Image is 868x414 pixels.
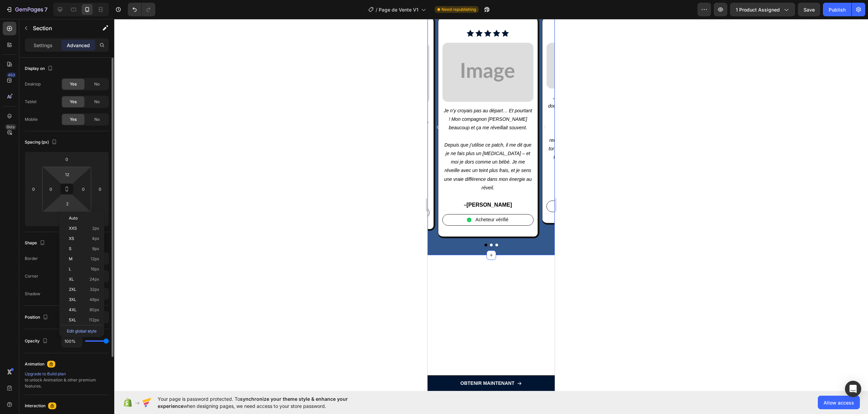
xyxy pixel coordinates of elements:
div: to unlock Animation & other premium features. [25,371,109,389]
span: Allow access [824,399,854,406]
button: 7 [3,3,51,16]
span: Auto [69,216,78,221]
span: L [69,267,71,271]
div: Border [25,256,38,262]
span: / [376,6,377,13]
iframe: Design area [428,19,555,391]
p: Settings [34,42,53,49]
div: Position [25,313,50,322]
p: Section [33,24,88,32]
span: Save [804,7,815,13]
div: Open Intercom Messenger [845,381,861,397]
button: Publish [823,3,851,16]
span: 4px [92,236,99,241]
span: 80px [90,307,99,312]
p: Advanced [67,42,90,49]
span: 112px [89,318,99,322]
div: Spacing (px) [25,138,58,147]
input: 0px [78,184,88,194]
button: 1 product assigned [730,3,795,16]
input: Auto [62,335,82,347]
span: 32px [90,287,99,292]
button: Allow access [818,396,860,409]
span: XXS [69,226,77,231]
input: 12px [60,169,74,180]
div: Display on [25,64,54,73]
span: 4XL [69,307,77,312]
span: Yes [70,116,77,123]
div: Upgrade to Build plan [25,371,109,377]
span: 5XL [69,318,76,322]
span: 1 product assigned [736,6,780,13]
span: 48px [90,297,99,302]
span: synchronize your theme style & enhance your experience [158,396,348,409]
div: Publish [829,6,846,13]
span: M [69,257,73,261]
span: No [94,99,100,105]
span: Your page is password protected. To when designing pages, we need access to your store password. [158,395,374,410]
span: 24px [90,277,99,282]
p: Edit global style [61,325,103,336]
span: No [94,116,100,123]
div: Tablet [25,99,37,105]
div: Desktop [25,81,41,87]
button: Dot [62,225,65,227]
button: Carousel Next Arrow [112,103,122,113]
div: Mobile [25,116,38,123]
span: 2px [92,226,99,231]
p: 7 [44,5,47,14]
span: Page de Vente V1 [379,6,418,13]
input: 0 [95,184,105,194]
div: Undo/Redo [128,3,155,16]
span: 12px [91,257,99,261]
input: 2px [60,199,74,209]
span: S [69,246,72,251]
span: 8px [92,246,99,251]
span: 2XL [69,287,76,292]
div: Beta [5,124,16,130]
button: Dot [68,225,71,227]
button: Dot [57,225,60,227]
img: 317x159 [119,24,210,70]
div: Corner [25,273,38,279]
button: Save [798,3,820,16]
div: Animation [25,361,44,367]
span: Yes [70,99,77,105]
input: 0px [46,184,56,194]
input: 0 [60,154,74,164]
input: 0 [28,184,39,194]
span: Yes [70,81,77,87]
span: Need republishing [441,6,476,13]
span: XL [69,277,74,282]
span: 16px [91,267,99,271]
span: No [94,81,100,87]
div: 450 [6,72,16,78]
p: OBTENIR MAINTENANT [33,361,87,368]
div: Opacity [25,337,49,346]
div: Shape [25,239,46,248]
div: Interaction [25,403,45,409]
i: Je l’ai adopté chaque soir après mon double nettoyage. C’est devenu mon petit rituel beauté. [120,76,208,98]
div: Shadow [25,291,40,297]
span: 3XL [69,297,76,302]
span: XS [69,236,74,241]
